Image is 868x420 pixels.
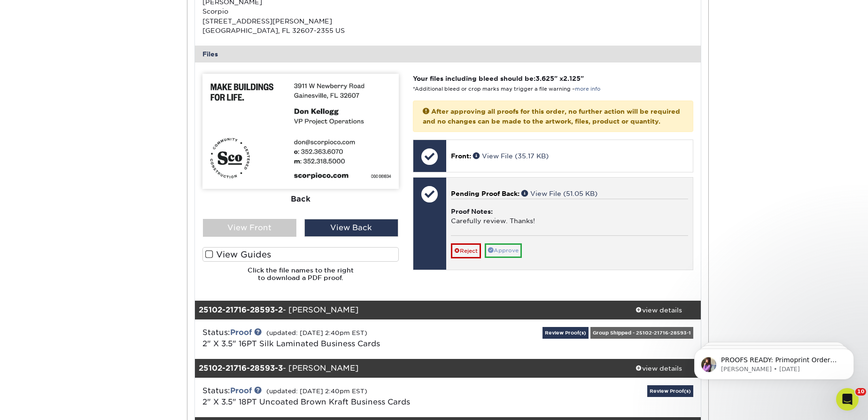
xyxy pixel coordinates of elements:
div: View Front [203,219,297,237]
a: View File (35.17 KB) [473,152,549,160]
div: Status: [195,385,532,408]
span: 3.625 [535,75,554,82]
strong: After approving all proofs for this order, no further action will be required and no changes can ... [423,108,680,124]
div: view details [616,305,701,314]
div: view details [616,363,701,373]
a: View File (51.05 KB) [521,190,597,197]
a: 2" X 3.5" 18PT Uncoated Brown Kraft Business Cards [202,397,410,406]
strong: Your files including bleed should be: " x " [413,75,584,82]
p: Message from Erica, sent 3w ago [41,36,162,45]
small: (updated: [DATE] 2:40pm EST) [266,329,367,336]
a: Review Proof(s) [647,385,693,397]
span: 10 [855,388,866,396]
iframe: Intercom notifications message [680,329,868,395]
a: 2" X 3.5" 16PT Silk Laminated Business Cards [202,339,380,348]
div: Back [202,189,399,210]
a: Review Proof(s) [542,327,589,339]
a: view details [616,359,701,378]
div: Group Shipped - 25102-21716-28593-1 [590,327,693,339]
div: Files [195,46,701,62]
label: View Guides [202,247,399,262]
strong: Proof Notes: [451,208,493,215]
div: Status: [195,327,532,350]
small: *Additional bleed or crop marks may trigger a file warning – [413,86,600,92]
strong: 25102-21716-28593-2 [199,305,283,314]
small: (updated: [DATE] 2:40pm EST) [266,388,367,395]
div: - [PERSON_NAME] [195,301,617,319]
iframe: Intercom live chat [836,388,859,411]
a: Proof [230,328,252,337]
a: Approve [485,243,522,258]
h6: Click the file names to the right to download a PDF proof. [202,266,399,289]
span: PROOFS READY: Primoprint Order 2594-42147-28593 Thank you for placing your print order with Primo... [41,27,157,203]
a: view details [616,301,701,319]
div: View Back [304,219,398,237]
div: Carefully review. Thanks! [451,199,688,235]
span: Pending Proof Back: [451,190,519,197]
span: 2.125 [563,75,581,82]
strong: 25102-21716-28593-3 [199,364,283,373]
a: Proof [230,386,252,395]
a: more info [575,86,600,92]
div: - [PERSON_NAME] [195,359,617,378]
a: Reject [451,243,481,258]
span: Front: [451,152,471,160]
